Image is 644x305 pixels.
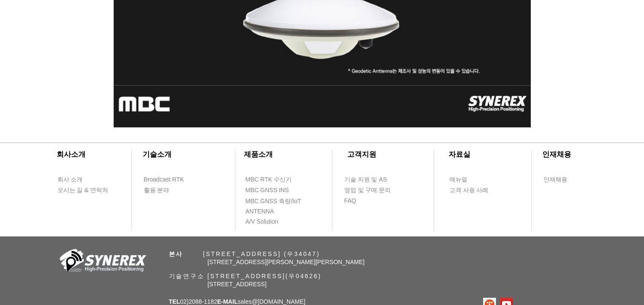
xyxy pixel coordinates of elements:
span: 02)2088-1182 sales [169,298,306,305]
a: MBC GNSS INS [245,185,298,196]
span: ​인재채용 [542,150,571,158]
a: 오시는 길 & 연락처 [57,185,114,196]
span: E-MAIL [217,298,238,305]
span: MBC GNSS INS [246,186,289,195]
span: ​ [STREET_ADDRESS] (우34047) [169,250,320,257]
iframe: Wix Chat [546,268,644,305]
a: MBC GNSS 측량/IoT [245,196,320,207]
span: 회사 소개 [57,176,83,184]
span: 영업 및 구매 문의 [344,186,391,195]
a: 기술 지원 및 AS [344,174,408,185]
span: 매뉴얼 [449,176,467,184]
span: ​제품소개 [244,150,273,158]
span: 고객 사용 사례 [449,186,489,195]
span: 인재채용 [544,176,567,184]
a: 고객 사용 사례 [449,185,498,196]
span: ​회사소개 [57,150,86,158]
span: ANTENNA [246,207,274,216]
span: MBC GNSS 측량/IoT [246,197,301,206]
a: 영업 및 구매 문의 [344,185,393,196]
span: MBC RTK 수신기 [246,176,292,184]
a: MBC RTK 수신기 [245,174,309,185]
span: A/V Solution [246,218,278,226]
span: [STREET_ADDRESS][PERSON_NAME][PERSON_NAME] [208,259,365,265]
a: 매뉴얼 [449,174,498,185]
span: ​고객지원 [347,150,376,158]
a: 인재채용 [543,174,584,185]
a: 회사 소개 [57,174,106,185]
img: 회사_로고-removebg-preview.png [55,248,149,276]
span: ​자료실 [449,150,470,158]
span: 오시는 길 & 연락처 [57,186,108,195]
a: @[DOMAIN_NAME] [252,298,305,305]
span: [STREET_ADDRESS] [208,281,266,288]
span: FAQ [344,197,356,205]
span: TEL [169,298,180,305]
a: 활용 분야 [143,185,192,196]
a: A/V Solution [245,216,294,227]
span: 활용 분야 [144,186,169,195]
a: FAQ [344,196,393,206]
span: Broadcast RTK [144,176,184,184]
a: Broadcast RTK [143,174,192,185]
span: 기술연구소 [STREET_ADDRESS](우04626) [169,273,322,279]
a: ANTENNA [245,206,294,217]
span: 본사 [169,250,183,257]
span: ​기술소개 [143,150,172,158]
span: 기술 지원 및 AS [344,176,387,184]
